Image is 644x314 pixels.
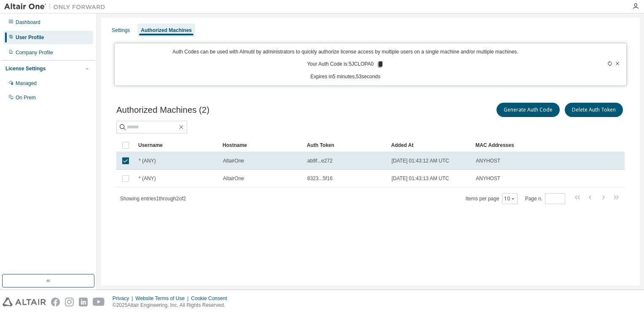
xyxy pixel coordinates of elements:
[392,157,449,164] span: [DATE] 01:43:12 AM UTC
[307,157,333,164] span: ab9f...e272
[141,27,192,34] div: Authorized Machines
[4,3,110,11] img: Altair One
[16,19,40,26] div: Dashboard
[307,175,333,182] span: 8323...5f16
[466,193,518,204] span: Items per page
[3,298,46,306] img: altair_logo.svg
[113,302,232,309] p: © 2025 Altair Engineering, Inc. All Rights Reserved.
[223,157,244,164] span: AltairOne
[65,298,74,306] img: instagram.svg
[391,138,469,152] div: Added At
[139,175,156,182] span: * (ANY)
[223,175,244,182] span: AltairOne
[79,298,88,306] img: linkedin.svg
[135,295,191,302] div: Website Terms of Use
[5,65,46,72] div: License Settings
[51,298,60,306] img: facebook.svg
[525,193,565,204] span: Page n.
[16,49,53,56] div: Company Profile
[93,298,105,306] img: youtube.svg
[113,295,135,302] div: Privacy
[476,157,500,164] span: ANYHOST
[120,196,186,202] span: Showing entries 1 through 2 of 2
[496,103,560,117] button: Generate Auth Code
[307,61,384,68] p: Your Auth Code is: 5JCLOPA0
[504,195,515,202] button: 10
[116,105,209,115] span: Authorized Machines (2)
[223,138,300,152] div: Hostname
[112,27,130,34] div: Settings
[16,94,36,101] div: On Prem
[307,138,384,152] div: Auth Token
[476,175,500,182] span: ANYHOST
[392,175,449,182] span: [DATE] 01:43:13 AM UTC
[191,295,232,302] div: Cookie Consent
[120,48,571,56] p: Auth Codes can be used with Almutil by administrators to quickly authorize license access by mult...
[16,34,44,41] div: User Profile
[16,80,37,87] div: Managed
[120,73,571,80] p: Expires in 5 minutes, 53 seconds
[139,157,156,164] span: * (ANY)
[475,138,536,152] div: MAC Addresses
[138,138,216,152] div: Username
[565,103,623,117] button: Delete Auth Token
